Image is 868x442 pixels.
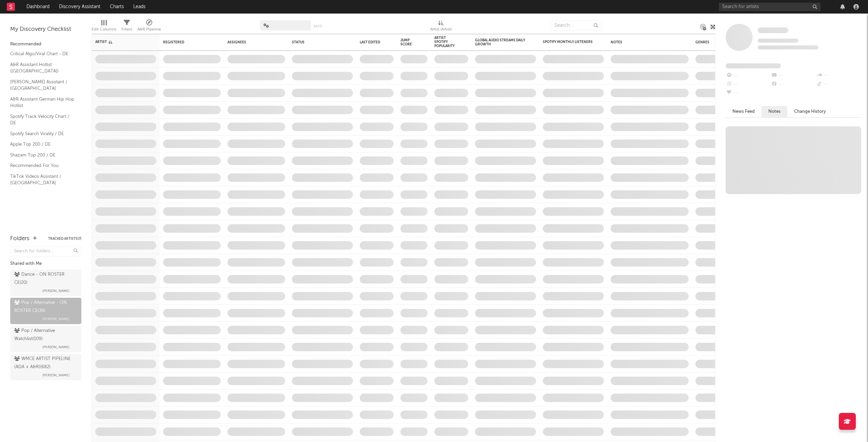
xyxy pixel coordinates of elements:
span: 0 fans last week [758,45,818,49]
input: Search for artists [719,3,821,11]
input: Search... [551,20,601,30]
div: Artist (Artist) [430,25,452,34]
div: Last Edited [360,40,383,44]
a: TikTok Videos Assistant / [GEOGRAPHIC_DATA] [10,173,75,187]
div: Recommended [10,40,81,48]
a: Pop / Alternative Watchlist(109)[PERSON_NAME] [10,326,81,352]
div: Notes [611,40,678,44]
div: Edit Columns [92,17,116,37]
div: Edit Columns [92,25,116,34]
a: Critical Algo/Viral Chart - DE [10,50,75,58]
div: Artist [95,40,146,44]
div: Registered [163,40,204,44]
div: Jump Score [400,38,417,46]
div: WMCE ARTIST PIPELINE (ADA + A&R) ( 682 ) [14,355,76,371]
div: Status [292,40,336,44]
a: Apple Top 200 / DE [10,141,75,148]
button: Tracked Artists(7) [48,237,81,240]
a: Spotify Search Virality / DE [10,130,75,138]
div: My Discovery Checklist [10,25,81,34]
span: [PERSON_NAME] [42,315,70,323]
div: Assignees [228,40,275,44]
div: Spotify Monthly Listeners [543,40,594,44]
button: Notes [762,106,787,117]
a: A&R Assistant Hotlist ([GEOGRAPHIC_DATA]) [10,61,75,75]
div: Artist Spotify Popularity [434,36,458,48]
div: Pop / Alternative Watchlist ( 109 ) [14,327,76,343]
div: Shared with Me [10,260,81,268]
a: Dance - ON ROSTER CE(20)[PERSON_NAME] [10,270,81,296]
div: Filters [121,17,132,37]
div: -- [771,71,816,80]
a: Recommended For You [10,162,75,169]
span: [PERSON_NAME] [42,371,70,379]
div: -- [816,71,861,80]
span: [PERSON_NAME] [42,287,70,295]
button: News Feed [726,106,762,117]
div: Pop / Alternative - ON ROSTER CE ( 39 ) [14,299,76,315]
button: Save [313,24,322,28]
input: Search for folders... [10,247,81,256]
a: Spotify Track Velocity Chart / DE [10,113,75,127]
div: -- [726,80,771,89]
a: WMCE ARTIST PIPELINE (ADA + A&R)(682)[PERSON_NAME] [10,354,81,380]
div: Global Audio Streams Daily Growth [475,38,526,46]
span: Some Artist [758,27,788,33]
div: Dance - ON ROSTER CE ( 20 ) [14,271,76,287]
a: [PERSON_NAME] Assistant / [GEOGRAPHIC_DATA] [10,78,75,92]
span: Tracking Since: [DATE] [758,39,798,43]
div: Genres [695,40,739,44]
div: -- [771,80,816,89]
div: Folders [10,235,29,243]
a: Pop / Alternative - ON ROSTER CE(39)[PERSON_NAME] [10,298,81,324]
div: -- [726,71,771,80]
div: -- [726,89,771,98]
div: A&R Pipeline [137,25,161,34]
div: Filters [121,25,132,34]
div: A&R Pipeline [137,17,161,37]
div: Artist (Artist) [430,17,452,37]
a: Shazam Top 200 / DE [10,151,75,159]
span: [PERSON_NAME] [42,343,70,351]
span: Fans Added by Platform [726,63,781,68]
a: A&R Assistant German Hip Hop Hotlist [10,96,75,109]
button: Change History [787,106,833,117]
div: -- [816,80,861,89]
a: Some Artist [758,27,788,34]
